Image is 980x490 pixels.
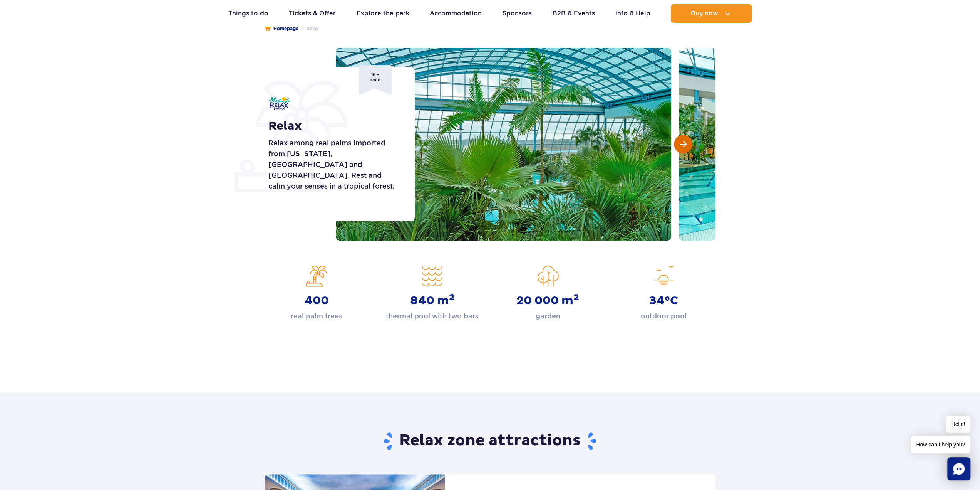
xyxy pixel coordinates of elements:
[503,4,532,23] a: Sponsors
[615,4,650,23] a: Info & Help
[265,431,715,451] h2: Relax zone attractions
[946,416,970,433] span: Hello!
[298,25,319,32] li: Relax
[911,436,970,453] span: How can I help you?
[305,294,329,308] strong: 400
[947,457,970,480] div: Chat
[649,294,678,308] strong: 34°C
[289,4,336,23] a: Tickets & Offer
[268,119,397,133] h1: Relax
[359,65,392,95] span: 16 + zone
[410,294,454,308] strong: 840 m
[691,10,718,17] span: Buy now
[268,138,397,192] p: Relax among real palms imported from [US_STATE], [GEOGRAPHIC_DATA] and [GEOGRAPHIC_DATA]. Rest an...
[674,135,692,153] button: Next slide
[357,4,409,23] a: Explore the park
[552,4,595,23] a: B2B & Events
[430,4,482,23] a: Accommodation
[449,292,454,303] sup: 2
[573,292,579,303] sup: 2
[265,25,298,32] a: Homepage
[291,311,342,322] p: real palm trees
[640,311,686,322] p: outdoor pool
[516,294,579,308] strong: 20 000 m
[228,4,268,23] a: Things to do
[536,311,560,322] p: garden
[671,4,752,23] button: Buy now
[386,311,479,322] p: thermal pool with two bars
[268,97,290,110] img: Relax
